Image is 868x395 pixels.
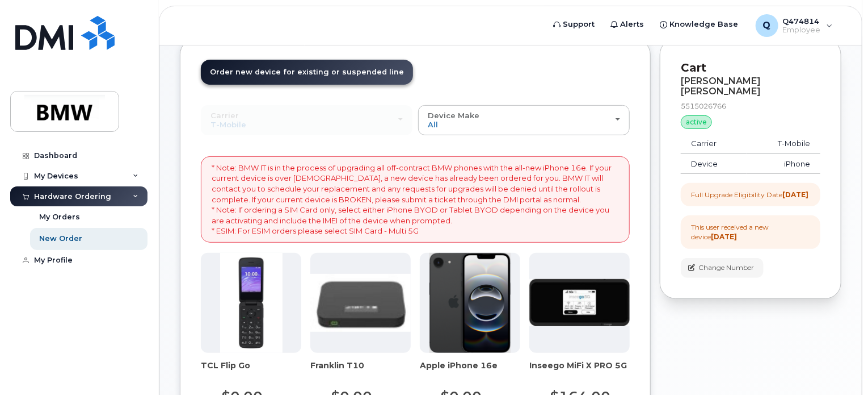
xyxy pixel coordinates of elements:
button: Change Number [681,258,764,278]
span: Change Number [698,263,754,273]
td: T-Mobile [747,134,820,154]
img: t10.jpg [310,274,411,332]
span: Device Make [428,111,479,120]
strong: [DATE] [782,190,808,199]
div: Inseego MiFi X PRO 5G [529,360,630,382]
img: cut_small_inseego_5G.jpg [529,279,630,326]
div: Full Upgrade Eligibility Date [691,190,808,199]
span: Alerts [621,19,644,30]
img: iphone16e.png [429,253,511,353]
span: Q474814 [783,16,821,26]
span: Support [563,19,595,30]
div: Apple iPhone 16e [420,360,520,382]
div: Q474814 [748,14,841,37]
span: Q [763,19,771,32]
iframe: Messenger Launcher [819,346,859,386]
strong: [DATE] [711,232,737,241]
span: All [428,120,438,129]
span: Employee [783,26,821,35]
span: Order new device for existing or suspended line [210,68,404,76]
p: Cart [681,60,820,76]
td: iPhone [747,154,820,174]
div: TCL Flip Go [201,360,301,382]
span: Knowledge Base [670,19,739,30]
p: * Note: BMW IT is in the process of upgrading all off-contract BMW phones with the all-new iPhone... [212,163,619,236]
a: Support [546,13,603,36]
div: This user received a new device [691,222,810,242]
td: Carrier [681,134,747,154]
img: TCL_FLIP_MODE.jpg [220,253,283,353]
div: 5515026766 [681,101,820,111]
button: Device Make All [418,105,630,135]
div: active [681,115,712,129]
a: Alerts [603,13,652,36]
div: Franklin T10 [310,360,411,382]
div: [PERSON_NAME] [PERSON_NAME] [681,76,820,97]
a: Knowledge Base [652,13,747,36]
td: Device [681,154,747,174]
